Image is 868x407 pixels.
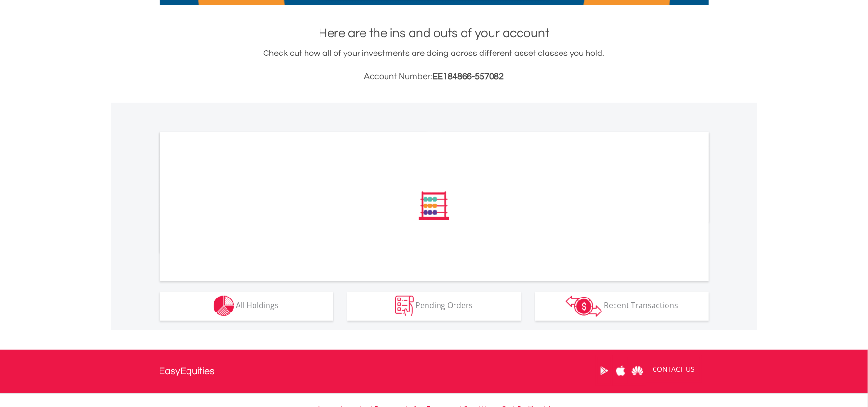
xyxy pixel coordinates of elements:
[395,296,414,316] img: pending_instructions-wht.png
[214,296,234,316] img: holdings-wht.png
[160,25,709,42] h1: Here are the ins and outs of your account
[535,292,709,321] button: Recent Transactions
[566,296,602,317] img: transactions-zar-wht.png
[604,300,678,311] span: Recent Transactions
[629,356,646,386] a: Huawei
[433,72,504,81] span: EE184866-557082
[415,300,473,311] span: Pending Orders
[646,356,702,383] a: CONTACT US
[160,350,215,393] a: EasyEquities
[160,70,709,83] h3: Account Number:
[236,300,279,311] span: All Holdings
[160,292,333,321] button: All Holdings
[596,356,613,386] a: Google Play
[160,47,709,83] div: Check out how all of your investments are doing across different asset classes you hold.
[347,292,521,321] button: Pending Orders
[613,356,629,386] a: Apple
